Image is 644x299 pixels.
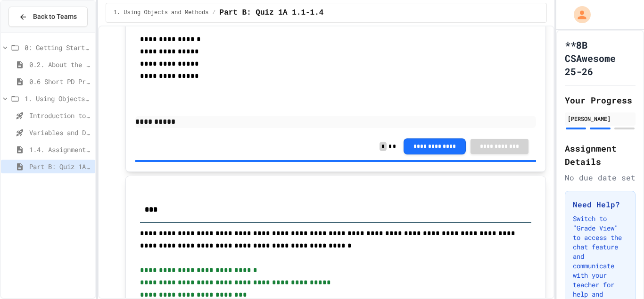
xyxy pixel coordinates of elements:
[29,60,91,69] span: 0.2. About the AP CSA Exam
[29,128,91,137] span: Variables and Data Types - Quiz
[29,77,91,86] span: 0.6 Short PD Pretest
[29,111,91,120] span: Introduction to Algorithms, Programming, and Compilers
[564,4,593,26] div: My Account
[212,9,215,17] span: /
[565,94,636,107] h2: Your Progress
[25,94,91,103] span: 1. Using Objects and Methods
[25,43,91,52] span: 0: Getting Started
[29,162,91,171] span: Part B: Quiz 1A 1.1-1.4
[220,7,324,18] span: Part B: Quiz 1A 1.1-1.4
[565,142,636,168] h2: Assignment Details
[565,38,636,78] h1: **8B CSAwesome 25-26
[114,9,209,17] span: 1. Using Objects and Methods
[568,114,633,123] div: [PERSON_NAME]
[573,199,627,210] h3: Need Help?
[565,172,636,183] div: No due date set
[29,145,91,154] span: 1.4. Assignment and Input
[33,12,77,22] span: Back to Teams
